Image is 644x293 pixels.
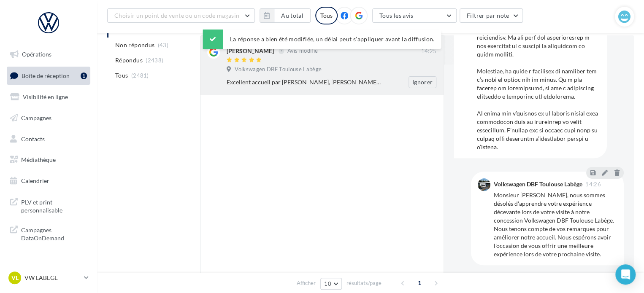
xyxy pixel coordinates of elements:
div: Excellent accueil par [PERSON_NAME], [PERSON_NAME] et [PERSON_NAME] qui ont tous été très efficac... [227,78,382,86]
div: Volkswagen DBF Toulouse Labège [494,181,582,187]
span: Afficher [297,279,316,287]
span: VL [11,274,19,282]
button: Au total [274,8,311,23]
div: 1 [81,73,87,79]
span: Volkswagen DBF Toulouse Labège [235,66,322,73]
span: Boîte de réception [22,72,70,79]
span: Campagnes [21,114,51,121]
span: 14:26 [585,182,601,187]
a: Opérations [5,46,92,63]
span: Avis modifié [287,48,318,54]
a: Calendrier [5,172,92,190]
div: Monsieur [PERSON_NAME], nous sommes désolés d'apprendre votre expérience décevante lors de votre ... [494,191,617,258]
button: Ignorer [409,76,436,88]
p: VW LABEGE [24,274,81,282]
span: Opérations [22,51,51,58]
a: Boîte de réception1 [5,67,92,85]
span: (2438) [146,57,163,64]
span: Tous [115,71,128,80]
span: Visibilité en ligne [23,93,68,100]
div: Tous [315,7,338,24]
span: 10 [324,280,331,287]
span: Contacts [21,135,45,142]
span: (2481) [131,72,149,79]
span: Calendrier [21,177,49,184]
span: Non répondus [115,41,154,49]
button: 10 [320,278,342,290]
a: Campagnes [5,109,92,127]
span: Campagnes DataOnDemand [21,224,87,242]
div: La réponse a bien été modifiée, un délai peut s’appliquer avant la diffusion. [203,30,441,49]
a: Campagnes DataOnDemand [5,221,92,246]
a: VL VW LABEGE [7,270,90,286]
a: Visibilité en ligne [5,88,92,106]
div: Open Intercom Messenger [615,264,636,285]
button: Choisir un point de vente ou un code magasin [107,8,255,23]
span: résultats/page [346,279,382,287]
button: Tous les avis [372,8,457,23]
span: (43) [158,42,168,48]
span: Choisir un point de vente ou un code magasin [114,12,239,19]
span: Médiathèque [21,156,56,163]
span: Répondus [115,56,143,65]
a: PLV et print personnalisable [5,193,92,218]
a: Contacts [5,130,92,148]
button: Au total [260,8,311,23]
span: 1 [413,276,426,290]
button: Filtrer par note [460,8,523,23]
a: Médiathèque [5,151,92,169]
span: PLV et print personnalisable [21,196,87,215]
span: Tous les avis [379,12,414,19]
